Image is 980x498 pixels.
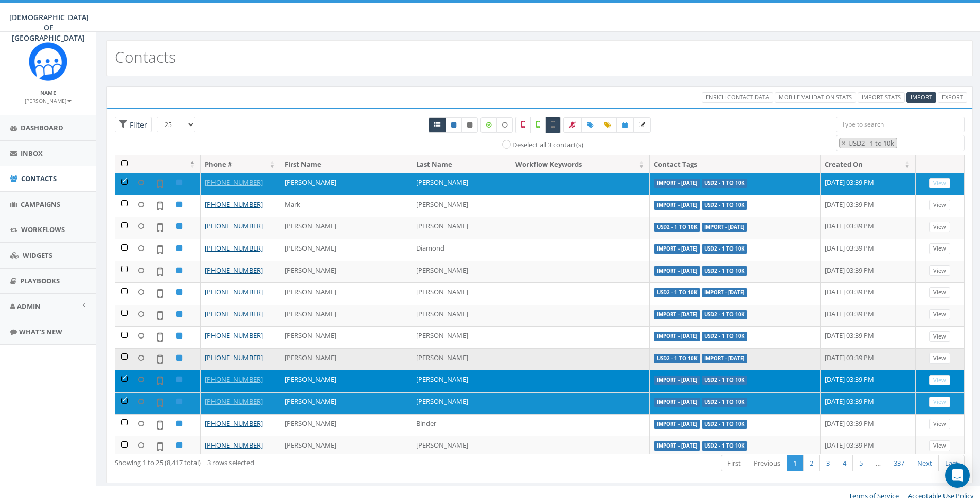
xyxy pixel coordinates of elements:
[702,201,748,210] label: USD2 - 1 to 10k
[21,123,63,132] span: Dashboard
[205,397,263,406] a: [PHONE_NUMBER]
[821,326,916,348] td: [DATE] 03:39 PM
[929,243,950,254] a: View
[702,179,748,188] label: USD2 - 1 to 10k
[205,353,263,362] a: [PHONE_NUMBER]
[654,441,700,451] label: Import - [DATE]
[280,173,412,195] td: [PERSON_NAME]
[869,455,887,472] a: …
[412,195,511,217] td: [PERSON_NAME]
[280,392,412,414] td: [PERSON_NAME]
[17,301,41,311] span: Admin
[569,120,576,129] span: Bulk Opt Out
[852,455,869,472] a: 5
[530,117,546,133] label: Validated
[201,155,280,173] th: Phone #: activate to sort column ascending
[127,120,147,130] span: Filter
[280,195,412,217] td: Mark
[654,244,700,254] label: Import - [DATE]
[604,120,611,129] span: Update Tags
[115,48,176,65] h2: Contacts
[911,93,932,101] span: CSV files only
[702,244,748,254] label: USD2 - 1 to 10k
[821,239,916,261] td: [DATE] 03:39 PM
[836,455,853,472] a: 4
[821,173,916,195] td: [DATE] 03:39 PM
[654,420,700,429] label: Import - [DATE]
[21,149,43,158] span: Inbox
[654,332,700,341] label: Import - [DATE]
[205,265,263,275] a: [PHONE_NUMBER]
[906,92,936,103] a: Import
[412,282,511,305] td: [PERSON_NAME]
[702,332,748,341] label: USD2 - 1 to 10k
[654,398,700,407] label: Import - [DATE]
[207,458,254,467] span: 3 rows selected
[280,217,412,239] td: [PERSON_NAME]
[280,282,412,305] td: [PERSON_NAME]
[847,138,897,148] span: USD2 - 1 to 10k
[929,331,950,342] a: View
[938,455,965,472] a: Last
[412,305,511,327] td: [PERSON_NAME]
[938,92,967,103] a: Export
[412,261,511,283] td: [PERSON_NAME]
[412,392,511,414] td: [PERSON_NAME]
[451,122,456,128] i: This phone number is subscribed and will receive texts.
[20,276,60,286] span: Playbooks
[412,414,511,436] td: Binder
[821,348,916,370] td: [DATE] 03:39 PM
[205,287,263,296] a: [PHONE_NUMBER]
[412,436,511,458] td: [PERSON_NAME]
[702,398,748,407] label: USD2 - 1 to 10k
[21,200,60,209] span: Campaigns
[205,243,263,253] a: [PHONE_NUMBER]
[9,12,89,43] span: [DEMOGRAPHIC_DATA] OF [GEOGRAPHIC_DATA]
[929,397,950,407] a: View
[412,239,511,261] td: Diamond
[25,96,72,105] a: [PERSON_NAME]
[412,326,511,348] td: [PERSON_NAME]
[929,309,950,320] a: View
[205,221,263,230] a: [PHONE_NUMBER]
[821,436,916,458] td: [DATE] 03:39 PM
[115,454,460,468] div: Showing 1 to 25 (8,417 total)
[929,419,950,430] a: View
[545,117,561,133] label: Not Validated
[205,177,263,187] a: [PHONE_NUMBER]
[25,97,72,104] small: [PERSON_NAME]
[412,348,511,370] td: [PERSON_NAME]
[205,419,263,428] a: [PHONE_NUMBER]
[887,455,911,472] a: 337
[205,440,263,450] a: [PHONE_NUMBER]
[929,375,950,386] a: View
[654,179,700,188] label: Import - [DATE]
[702,310,748,319] label: USD2 - 1 to 10k
[821,305,916,327] td: [DATE] 03:39 PM
[205,200,263,209] a: [PHONE_NUMBER]
[929,200,950,210] a: View
[280,348,412,370] td: [PERSON_NAME]
[429,117,446,133] a: All contacts
[654,376,700,385] label: Import - [DATE]
[654,354,700,363] label: USD2 - 1 to 10k
[280,370,412,392] td: [PERSON_NAME]
[911,93,932,101] span: Import
[280,305,412,327] td: [PERSON_NAME]
[702,288,748,297] label: Import - [DATE]
[929,178,950,189] a: View
[706,93,769,101] span: Enrich Contact Data
[639,120,645,129] span: Enrich the Selected Data
[821,261,916,283] td: [DATE] 03:39 PM
[821,217,916,239] td: [DATE] 03:39 PM
[775,92,856,103] a: Mobile Validation Stats
[412,155,511,173] th: Last Name
[819,455,836,472] a: 3
[654,266,700,276] label: Import - [DATE]
[842,138,845,148] span: ×
[467,122,472,128] i: This phone number is unsubscribed and has opted-out of all texts.
[515,117,531,133] label: Not a Mobile
[412,217,511,239] td: [PERSON_NAME]
[654,223,700,232] label: USD2 - 1 to 10k
[821,282,916,305] td: [DATE] 03:39 PM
